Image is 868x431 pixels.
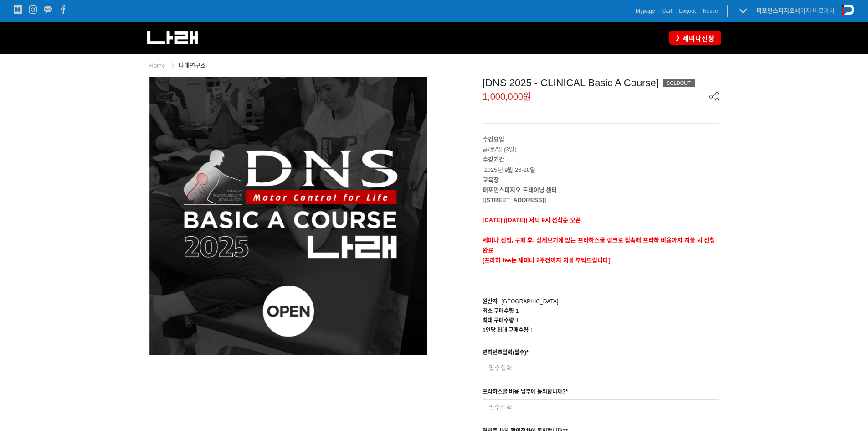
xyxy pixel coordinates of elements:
strong: 수강요일 [483,136,504,143]
a: 퍼포먼스피지오페이지 바로가기 [756,7,835,14]
a: 나래연구소 [179,62,206,69]
span: 1인당 최대 구매수량 [483,327,529,333]
span: 1 [530,327,534,333]
a: Home [149,62,165,69]
div: SOLDOUT [663,79,695,87]
strong: 세미나 신청, 구매 후, 상세보기에 있는 프라하스쿨 링크로 접속해 프라하 비용까지 지불 시 신청완료 [483,237,715,254]
div: 면허번호입력(필수) [483,348,529,360]
a: Cart [662,6,673,16]
span: 최대 구매수량 [483,317,514,324]
a: Mypage [636,6,655,16]
strong: 퍼포먼스피지오 [756,7,795,14]
span: 최소 구매수량 [483,308,514,314]
input: 필수입력 [483,360,719,376]
span: [DATE] ([DATE]) 저녁 9시 선착순 오픈 [483,217,581,223]
span: 1 [516,308,519,314]
a: Notice [703,6,718,16]
input: 필수입력 [483,399,719,415]
span: 세미나신청 [680,34,714,43]
a: Logout [679,6,696,16]
span: [프라하 fee는 세미나 2주전까지 지불 부탁드립니다] [483,257,611,264]
div: [DNS 2025 - CLINICAL Basic A Course] [483,77,719,89]
strong: 수강기간 [483,156,504,163]
strong: [[STREET_ADDRESS]] [483,197,546,203]
div: 프라하스쿨 비용 납부에 동의합니까? [483,387,568,399]
strong: 퍼포먼스피지오 트레이닝 센터 [483,187,557,193]
strong: 교육장 [483,177,499,183]
a: 세미나신청 [669,31,721,44]
p: 금/토/일 (3일) [483,135,719,155]
p: 2025년 9월 26-28일 [483,155,719,175]
span: 원산지 [483,298,498,305]
span: 1 [516,317,519,324]
span: 1,000,000원 [483,92,531,101]
span: [GEOGRAPHIC_DATA] [501,298,558,305]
